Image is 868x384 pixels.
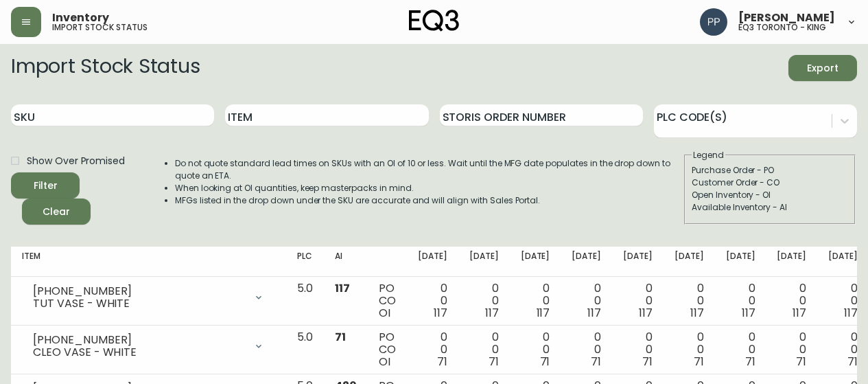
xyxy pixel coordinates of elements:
span: 71 [335,329,346,345]
span: 71 [540,354,550,370]
div: CLEO VASE - WHITE [33,346,245,359]
span: 71 [694,354,704,370]
span: 117 [434,305,447,321]
span: 117 [485,305,499,321]
h5: eq3 toronto - king [738,23,826,32]
th: [DATE] [664,247,715,277]
div: PO CO [379,282,396,319]
button: Clear [22,199,91,225]
h5: import stock status [52,23,148,32]
div: 0 0 [726,282,755,319]
div: [PHONE_NUMBER] [33,285,245,297]
div: Filter [34,177,58,194]
legend: Legend [692,149,725,161]
button: Export [788,55,857,81]
span: 71 [796,354,806,370]
span: 71 [591,354,601,370]
span: 117 [335,280,350,296]
div: [PHONE_NUMBER] [33,334,245,346]
h2: Import Stock Status [11,55,200,81]
th: [DATE] [715,247,766,277]
span: Clear [33,203,80,221]
span: OI [379,305,390,321]
span: Show Over Promised [27,154,125,168]
span: 117 [793,305,806,321]
div: 0 0 [418,331,447,368]
td: 5.0 [286,277,324,326]
div: [PHONE_NUMBER]CLEO VASE - WHITE [22,331,275,361]
div: 0 0 [675,331,704,368]
div: 0 0 [828,331,858,368]
img: logo [409,10,460,32]
div: 0 0 [675,282,704,319]
span: 117 [639,305,653,321]
div: 0 0 [623,331,653,368]
span: 71 [489,354,499,370]
img: 93ed64739deb6bac3372f15ae91c6632 [700,8,727,36]
div: 0 0 [418,282,447,319]
th: [DATE] [612,247,664,277]
span: 71 [642,354,653,370]
span: 71 [745,354,755,370]
li: MFGs listed in the drop down under the SKU are accurate and will align with Sales Portal. [175,194,683,207]
div: 0 0 [572,282,601,319]
span: 117 [587,305,601,321]
span: 71 [847,354,858,370]
div: 0 0 [572,331,601,368]
span: 117 [537,305,550,321]
div: 0 0 [521,282,550,319]
span: OI [379,354,390,370]
div: 0 0 [623,282,653,319]
span: Inventory [52,12,109,23]
span: [PERSON_NAME] [738,12,835,23]
div: 0 0 [777,282,806,319]
td: 5.0 [286,326,324,374]
span: 117 [742,305,755,321]
span: 71 [437,354,447,370]
li: When looking at OI quantities, keep masterpacks in mind. [175,182,683,194]
div: 0 0 [521,331,550,368]
th: PLC [286,247,324,277]
th: AI [324,247,368,277]
div: 0 0 [469,331,499,368]
span: 117 [844,305,858,321]
div: 0 0 [469,282,499,319]
div: 0 0 [726,331,755,368]
div: Open Inventory - OI [692,189,848,201]
div: Customer Order - CO [692,177,848,189]
button: Filter [11,172,80,199]
li: Do not quote standard lead times on SKUs with an OI of 10 or less. Wait until the MFG date popula... [175,157,683,182]
th: [DATE] [458,247,510,277]
div: 0 0 [777,331,806,368]
span: 117 [690,305,704,321]
th: [DATE] [407,247,458,277]
th: [DATE] [561,247,612,277]
span: Export [799,60,846,77]
div: PO CO [379,331,396,368]
th: Item [11,247,286,277]
div: 0 0 [828,282,858,319]
div: Available Inventory - AI [692,201,848,214]
th: [DATE] [766,247,817,277]
div: Purchase Order - PO [692,164,848,177]
th: [DATE] [510,247,561,277]
div: [PHONE_NUMBER]TUT VASE - WHITE [22,282,275,313]
div: TUT VASE - WHITE [33,297,245,310]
